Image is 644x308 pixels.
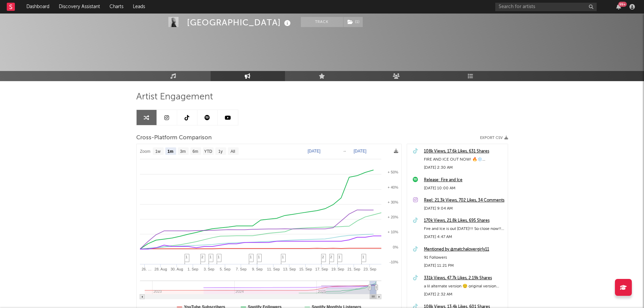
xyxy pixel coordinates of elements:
text: YTD [204,149,212,154]
div: 91 Followers [424,254,504,262]
span: 1 [362,255,364,259]
text: 17. Sep [315,267,328,271]
a: Reel: 21.3k Views, 702 Likes, 34 Comments [424,196,504,205]
text: 1. Sep [187,267,198,271]
text: 1w [155,149,161,154]
span: 1 [282,255,284,259]
span: 1 [338,255,340,259]
text: 23. Sep [363,267,376,271]
text: 5. Sep [219,267,230,271]
text: 7. Sep [236,267,246,271]
text: + 30% [387,200,398,204]
text: + 50% [387,170,398,174]
span: 2 [201,255,204,259]
div: [GEOGRAPHIC_DATA] [187,17,292,28]
text: 15. Sep [299,267,312,271]
div: [DATE] 4:47 AM [424,233,504,241]
span: 1 [210,255,212,259]
text: 11. Sep [267,267,280,271]
text: 9. Sep [252,267,263,271]
text: 28. Aug [154,267,167,271]
span: 1 [218,255,220,259]
div: Fire and Ice is out [DATE]!!! So close now!! 🔥❄️ #fireandice #alexandria #originalsong #opposites... [424,225,504,233]
text: → [342,149,347,153]
span: ( 1 ) [343,17,363,27]
text: + 20% [387,215,398,219]
div: [DATE] 2:30 AM [424,164,504,172]
text: -10% [389,260,398,264]
div: [DATE] 2:32 AM [424,290,504,299]
text: 30. Aug [170,267,183,271]
text: 26. … [142,267,151,271]
button: Export CSV [480,136,508,140]
text: 3. Sep [204,267,214,271]
text: 3m [180,149,186,154]
a: Release: Fire and Ice [424,176,504,184]
a: 331k Views, 47.7k Likes, 2.19k Shares [424,274,504,282]
text: Zoom [140,149,150,154]
text: 21. Sep [347,267,360,271]
button: 99+ [616,4,621,9]
text: 1y [218,149,222,154]
text: 0% [393,245,398,249]
span: 1 [258,255,260,259]
button: Track [301,17,343,27]
span: 1 [250,255,252,259]
text: 1m [167,149,173,154]
text: + 10% [387,230,398,234]
div: [DATE] 11:21 PM [424,262,504,270]
div: a lil alternate version 😌 original version comes out [DATE]!!! #fireandice #alexandria #originals... [424,282,504,290]
input: Search for artists [495,3,597,11]
span: Cross-Platform Comparison [136,134,212,142]
span: 2 [330,255,332,259]
text: All [231,149,235,154]
text: [DATE] [354,149,366,153]
span: 2 [322,255,324,259]
text: 6m [192,149,198,154]
text: + 40% [387,185,398,189]
a: 170k Views, 21.8k Likes, 695 Shares [424,217,504,225]
a: 108k Views, 17.6k Likes, 631 Shares [424,147,504,156]
div: [DATE] 10:00 AM [424,184,504,192]
span: Artist Engagement [136,93,213,101]
a: Mentioned by @matchalovergirly11 [424,245,504,254]
div: FIRE AND ICE OUT NOW! 🔥❄️ #fireandice #[GEOGRAPHIC_DATA] #oppositesattract #originalsong #fyp [424,156,504,164]
div: [DATE] 9:04 AM [424,205,504,213]
text: 19. Sep [331,267,344,271]
div: 99 + [618,2,627,7]
button: (1) [343,17,363,27]
text: [DATE] [308,149,320,153]
text: 13. Sep [283,267,296,271]
span: 1 [186,255,188,259]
